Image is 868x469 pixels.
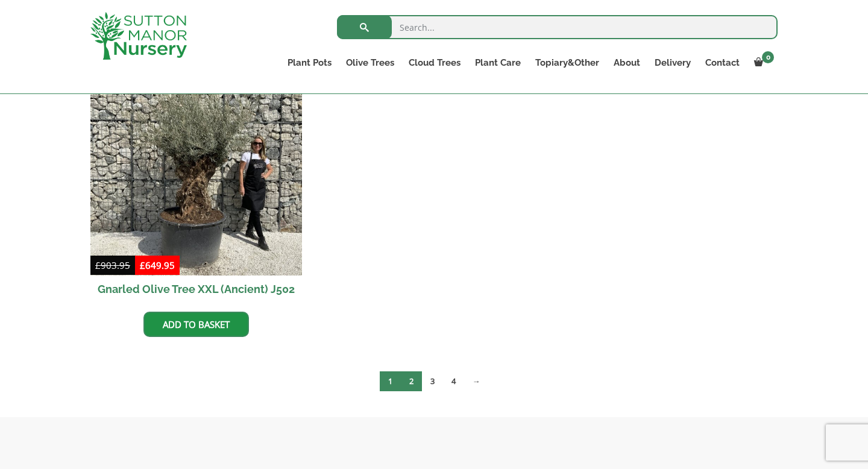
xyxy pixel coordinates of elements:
[606,54,647,71] a: About
[140,259,175,271] bdi: 649.95
[422,371,443,391] a: Page 3
[90,65,302,303] a: Sale! Gnarled Olive Tree XXL (Ancient) J502
[337,15,778,39] input: Search...
[528,54,606,71] a: Topiary&Other
[90,275,302,303] h2: Gnarled Olive Tree XXL (Ancient) J502
[698,54,747,71] a: Contact
[280,54,339,71] a: Plant Pots
[464,371,489,391] a: →
[95,259,130,271] bdi: 903.95
[90,371,778,396] nav: Product Pagination
[468,54,528,71] a: Plant Care
[339,54,401,71] a: Olive Trees
[647,54,698,71] a: Delivery
[90,65,302,276] img: Gnarled Olive Tree XXL (Ancient) J502
[401,371,422,391] a: Page 2
[90,12,187,60] img: logo
[762,51,774,63] span: 0
[747,54,778,71] a: 0
[95,259,101,271] span: £
[401,54,468,71] a: Cloud Trees
[380,371,401,391] span: Page 1
[143,312,249,337] a: Add to basket: “Gnarled Olive Tree XXL (Ancient) J502”
[140,259,145,271] span: £
[443,371,464,391] a: Page 4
